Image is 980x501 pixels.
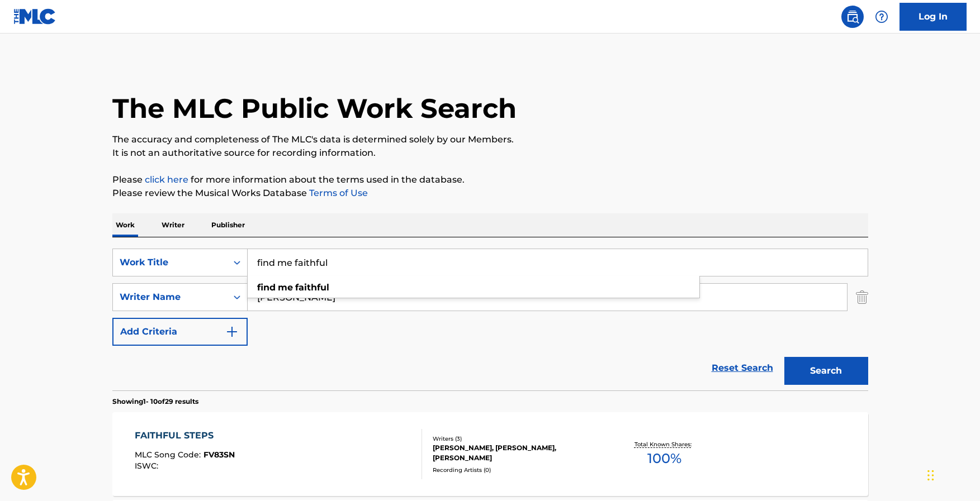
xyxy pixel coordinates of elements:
[899,3,967,31] a: Log In
[949,328,980,418] iframe: Resource Center
[13,8,56,25] img: MLC Logo
[433,443,602,463] div: [PERSON_NAME], [PERSON_NAME], [PERSON_NAME]
[112,187,868,200] p: Please review the Musical Works Database
[433,435,602,443] div: Writers ( 3 )
[112,397,198,407] p: Showing 1 - 10 of 29 results
[706,356,779,380] a: Reset Search
[278,282,293,293] strong: me
[647,448,681,469] span: 100 %
[112,318,248,346] button: Add Criteria
[927,459,934,492] div: Drag
[875,10,888,23] img: help
[203,450,235,460] span: FV83SN
[120,256,220,269] div: Work Title
[120,290,220,304] div: Writer Name
[841,6,864,28] a: Public Search
[112,173,868,187] p: Please for more information about the terms used in the database.
[112,133,868,146] p: The accuracy and completeness of The MLC's data is determined solely by our Members.
[112,92,517,125] h1: The MLC Public Work Search
[924,447,980,501] iframe: Chat Widget
[307,188,368,198] a: Terms of Use
[846,10,859,23] img: search
[112,249,868,390] form: Search Form
[135,461,161,471] span: ISWC :
[784,357,868,385] button: Search
[295,282,329,293] strong: faithful
[112,213,138,237] p: Work
[870,6,893,28] div: Help
[208,213,248,237] p: Publisher
[635,440,694,448] p: Total Known Shares:
[433,466,602,474] div: Recording Artists ( 0 )
[145,174,188,185] a: click here
[257,282,276,293] strong: find
[112,146,868,160] p: It is not an authoritative source for recording information.
[856,283,868,311] img: Delete Criterion
[135,450,203,460] span: MLC Song Code :
[135,429,235,442] div: FAITHFUL STEPS
[225,325,239,338] img: 9d2ae6d4665cec9f34b9.svg
[158,213,188,237] p: Writer
[112,412,868,496] a: FAITHFUL STEPSMLC Song Code:FV83SNISWC:Writers (3)[PERSON_NAME], [PERSON_NAME], [PERSON_NAME]Reco...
